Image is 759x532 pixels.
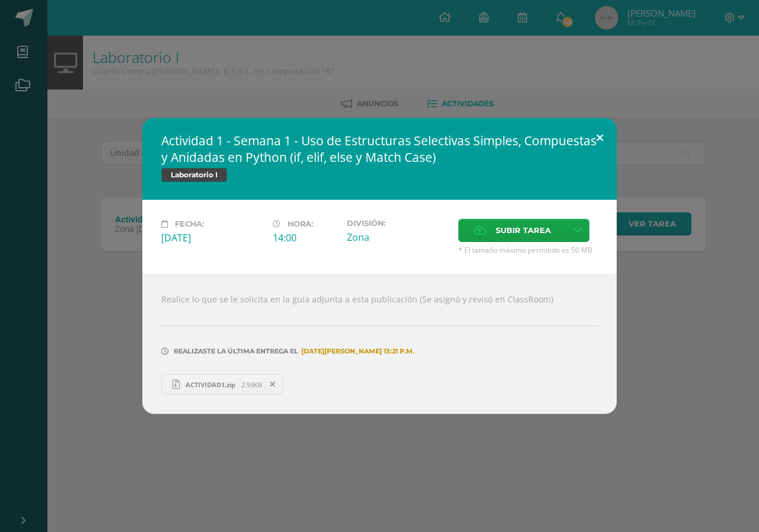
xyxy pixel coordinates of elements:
[288,219,313,228] span: Hora:
[583,118,617,158] button: Close (Esc)
[298,351,414,352] span: [DATE][PERSON_NAME] 13:21 p.m.
[263,378,283,391] span: Remover entrega
[273,231,337,244] div: 14:00
[142,274,617,414] div: Realice lo que se le solicita en la guía adjunta a esta publicación (Se asignó y revisó en ClassR...
[347,231,449,244] div: Zona
[180,380,241,389] span: ACTIVIDAD1.zip
[161,231,263,244] div: [DATE]
[241,380,262,389] span: 2.93KB
[174,347,298,355] span: Realizaste la última entrega el
[175,219,204,228] span: Fecha:
[458,245,598,255] span: * El tamaño máximo permitido es 50 MB
[161,168,227,182] span: Laboratorio I
[161,132,598,165] h2: Actividad 1 - Semana 1 - Uso de Estructuras Selectivas Simples, Compuestas y Anidadas en Python (...
[161,374,283,394] a: ACTIVIDAD1.zip 2.93KB
[347,219,449,228] label: División:
[496,219,551,241] span: Subir tarea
